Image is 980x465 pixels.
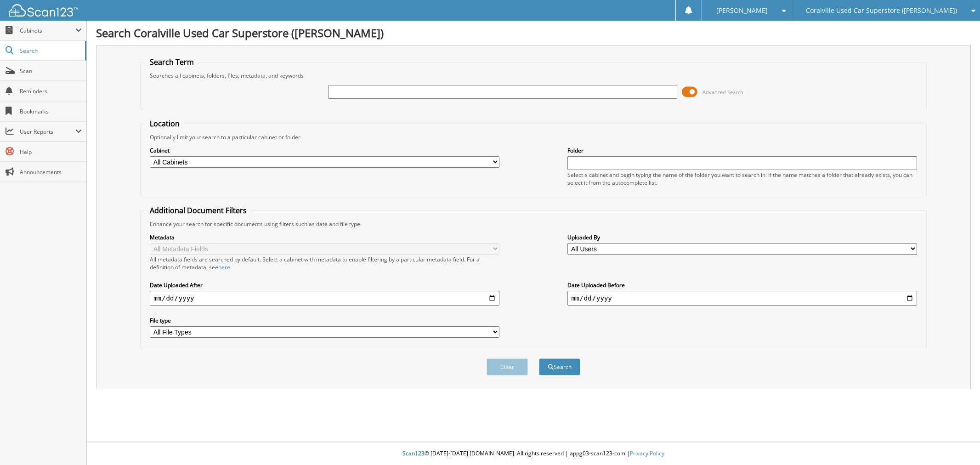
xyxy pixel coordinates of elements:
[150,291,499,306] input: start
[702,89,743,96] span: Advanced Search
[567,281,917,289] label: Date Uploaded Before
[20,87,82,95] span: Reminders
[145,72,922,79] div: Searches all cabinets, folders, files, metadata, and keywords
[96,25,971,40] h1: Search Coralville Used Car Superstore ([PERSON_NAME])
[716,8,768,13] span: [PERSON_NAME]
[145,119,184,129] legend: Location
[567,233,917,241] label: Uploaded By
[150,147,499,154] label: Cabinet
[145,205,251,215] legend: Additional Document Filters
[218,263,230,271] a: here
[145,133,922,141] div: Optionally limit your search to a particular cabinet or folder
[402,449,425,457] span: Scan123
[567,291,917,306] input: end
[20,67,82,75] span: Scan
[150,317,499,324] label: File type
[9,4,78,17] img: scan123-logo-white.svg
[630,449,664,457] a: Privacy Policy
[150,233,499,241] label: Metadata
[20,27,75,34] span: Cabinets
[145,220,922,228] div: Enhance your search for specific documents using filters such as date and file type.
[487,358,528,375] button: Clear
[145,57,198,67] legend: Search Term
[934,421,980,465] iframe: Chat Widget
[20,47,80,55] span: Search
[20,128,75,136] span: User Reports
[539,358,580,375] button: Search
[20,148,82,156] span: Help
[150,281,499,289] label: Date Uploaded After
[567,171,917,187] div: Select a cabinet and begin typing the name of the folder you want to search in. If the name match...
[20,168,82,176] span: Announcements
[87,442,980,465] div: © [DATE]-[DATE] [DOMAIN_NAME]. All rights reserved | appg03-scan123-com |
[567,147,917,154] label: Folder
[20,108,82,115] span: Bookmarks
[150,255,499,271] div: All metadata fields are searched by default. Select a cabinet with metadata to enable filtering b...
[806,8,957,13] span: Coralville Used Car Superstore ([PERSON_NAME])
